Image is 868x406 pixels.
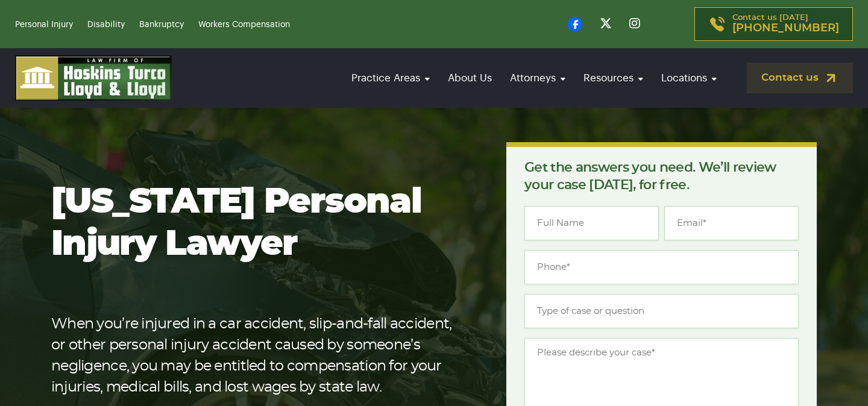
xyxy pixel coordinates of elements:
[198,20,290,29] a: Workers Compensation
[732,22,839,34] span: [PHONE_NUMBER]
[524,250,799,284] input: Phone*
[694,7,853,41] a: Contact us [DATE][PHONE_NUMBER]
[139,20,184,29] a: Bankruptcy
[655,61,723,95] a: Locations
[15,20,73,29] a: Personal Injury
[15,55,172,101] img: logo
[524,294,799,328] input: Type of case or question
[345,61,436,95] a: Practice Areas
[577,61,649,95] a: Resources
[504,61,571,95] a: Attorneys
[442,61,498,95] a: About Us
[51,314,468,398] p: When you’re injured in a car accident, slip-and-fall accident, or other personal injury accident ...
[524,206,659,240] input: Full Name
[524,159,799,194] p: Get the answers you need. We’ll review your case [DATE], for free.
[87,20,125,29] a: Disability
[747,63,853,93] a: Contact us
[732,14,839,34] p: Contact us [DATE]
[51,181,468,266] h1: [US_STATE] Personal Injury Lawyer
[664,206,799,240] input: Email*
